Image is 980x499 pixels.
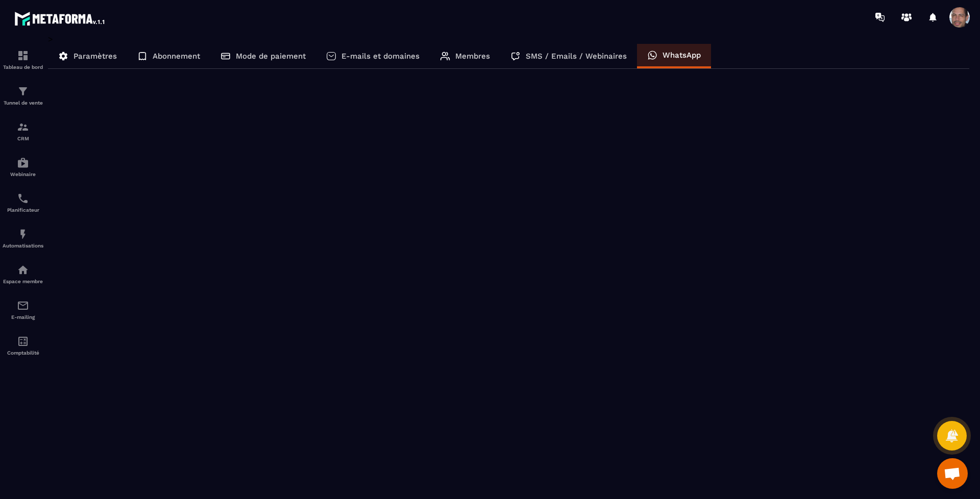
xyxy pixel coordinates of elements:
[3,243,43,248] p: Automatisations
[3,64,43,70] p: Tableau de bord
[3,292,43,328] a: emailemailE-mailing
[937,458,968,489] a: Ouvrir le chat
[3,113,43,149] a: formationformationCRM
[3,314,43,320] p: E-mailing
[17,300,29,312] img: email
[3,220,43,256] a: automationsautomationsAutomatisations
[48,34,970,69] div: >
[3,207,43,213] p: Planificateur
[3,279,43,284] p: Espace membre
[3,256,43,292] a: automationsautomationsEspace membre
[17,335,29,347] img: accountant
[3,100,43,106] p: Tunnel de vente
[3,185,43,220] a: schedulerschedulerPlanificateur
[17,192,29,205] img: scheduler
[17,49,29,62] img: formation
[341,52,420,61] p: E-mails et domaines
[526,52,627,61] p: SMS / Emails / Webinaires
[455,52,490,61] p: Membres
[17,157,29,169] img: automations
[17,228,29,240] img: automations
[3,328,43,363] a: accountantaccountantComptabilité
[236,52,306,61] p: Mode de paiement
[14,9,106,28] img: logo
[73,52,117,61] p: Paramètres
[17,264,29,276] img: automations
[3,350,43,356] p: Comptabilité
[663,51,701,60] p: WhatsApp
[3,171,43,177] p: Webinaire
[3,78,43,113] a: formationformationTunnel de vente
[17,121,29,133] img: formation
[3,149,43,185] a: automationsautomationsWebinaire
[153,52,200,61] p: Abonnement
[3,136,43,141] p: CRM
[3,42,43,78] a: formationformationTableau de bord
[17,85,29,97] img: formation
